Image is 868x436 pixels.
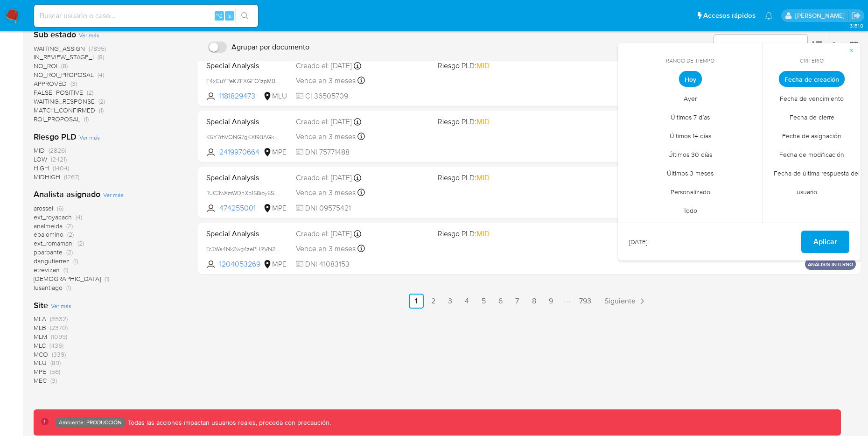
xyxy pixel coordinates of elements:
p: Todas las acciones impactan usuarios reales, proceda con precaución. [126,418,331,427]
a: Salir [851,11,861,21]
p: Ambiente: PRODUCCIÓN [59,421,122,424]
span: Accesos rápidos [703,11,756,21]
span: s [228,11,231,20]
span: 3.151.0 [850,22,863,29]
a: Notificaciones [765,12,773,20]
button: search-icon [235,9,254,22]
span: ⌥ [216,11,223,20]
input: Buscar usuario o caso... [34,10,258,22]
p: luis.birchenz@mercadolibre.com [795,11,848,20]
